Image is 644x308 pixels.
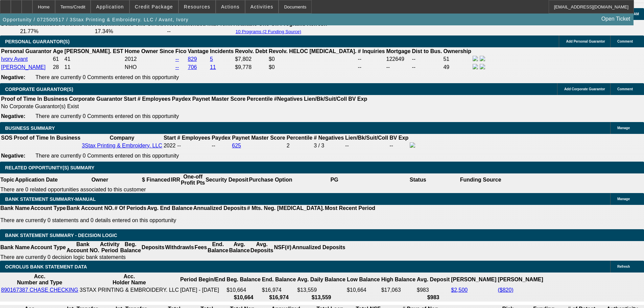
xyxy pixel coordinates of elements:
[416,294,450,301] th: $983
[381,287,416,293] td: $17,063
[177,135,210,141] b: # Employees
[1,64,46,70] a: [PERSON_NAME]
[193,205,246,212] th: Annualized Deposits
[262,273,296,286] th: End. Balance
[91,0,129,13] button: Application
[66,205,114,212] th: Bank Account NO.
[245,0,279,13] button: Activities
[5,125,55,131] span: BUSINESS SUMMARY
[179,0,215,13] button: Resources
[347,273,380,286] th: Low Balance
[226,273,261,286] th: Beg. Balance
[64,64,124,71] td: 11
[20,28,94,35] td: 21.77%
[617,197,630,201] span: Manage
[124,64,174,71] td: NHO
[69,96,122,102] b: Corporate Guarantor
[416,287,450,293] td: $983
[96,4,124,9] span: Application
[79,273,179,286] th: Acc. Holder Name
[268,64,357,71] td: $0
[386,64,411,71] td: --
[82,143,162,148] a: 3Stax Printing & Embroidery. LLC
[497,273,543,286] th: [PERSON_NAME]
[52,64,63,71] td: 28
[460,173,502,186] th: Funding Source
[1,153,25,159] b: Negative:
[376,173,460,186] th: Status
[617,40,633,43] span: Comment
[314,135,344,141] b: # Negatives
[94,28,166,35] td: 17.34%
[410,142,415,148] img: facebook-icon.png
[235,48,267,54] b: Revolv. Debt
[235,55,268,63] td: $7,802
[5,87,73,92] span: CORPORATE GUARANTOR(S)
[297,287,346,293] td: $13,559
[304,96,347,102] b: Lien/Bk/Suit/Coll
[205,173,248,186] th: Security Deposit
[167,28,233,35] td: --
[248,173,292,186] th: Purchase Option
[451,287,468,293] a: $2,500
[130,0,178,13] button: Credit Package
[345,135,388,141] b: Lien/Bk/Suit/Coll
[120,241,141,254] th: Beg. Balance
[192,96,245,102] b: Paynet Master Score
[412,64,443,71] td: --
[188,64,197,70] a: 706
[262,287,296,293] td: $16,974
[30,205,66,212] th: Account Type
[3,17,189,22] span: Opportunity / 072500517 / 3Stax Printing & Embroidery. LLC / Avant, Ivory
[1,113,25,119] b: Negative:
[177,143,181,148] span: --
[416,273,450,286] th: Avg. Deposit
[498,287,513,293] a: ($820)
[292,241,345,254] th: Annualized Deposits
[5,39,70,44] span: PERSONAL GUARANTOR(S)
[164,135,176,141] b: Start
[1,96,68,102] th: Proof of Time In Business
[141,241,165,254] th: Deposits
[269,48,357,54] b: Revolv. HELOC [MEDICAL_DATA].
[125,56,137,62] span: 2012
[617,126,630,130] span: Manage
[5,196,96,202] span: BANK STATEMENT SUMMARY-MANUAL
[357,64,385,71] td: --
[79,287,179,293] td: 3STAX PRINTING & EMBROIDERY. LLC
[210,48,234,54] b: Incidents
[386,55,411,63] td: 122649
[386,48,411,54] b: Mortgage
[297,294,346,301] th: $13,559
[188,56,197,62] a: 829
[480,56,485,61] img: linkedin-icon.png
[292,173,376,186] th: PG
[172,96,191,102] b: Paydex
[30,241,66,254] th: Account Type
[216,0,245,13] button: Actions
[66,241,100,254] th: Bank Account NO.
[175,56,179,62] a: --
[273,241,292,254] th: NSF(#)
[564,87,605,91] span: Add Corporate Guarantor
[226,287,261,293] td: $10,664
[235,64,268,71] td: $9,778
[357,55,385,63] td: --
[389,135,408,141] b: BV Exp
[207,241,229,254] th: End. Balance
[287,143,312,149] div: 2
[314,143,344,149] div: 3 / 3
[210,64,216,70] a: 11
[226,294,261,301] th: $10,664
[617,87,633,91] span: Comment
[35,74,179,80] span: There are currently 0 Comments entered on this opportunity
[443,55,472,63] td: 51
[53,48,63,54] b: Age
[250,241,274,254] th: Avg. Deposits
[170,173,181,186] th: IRR
[1,74,25,80] b: Negative:
[358,48,385,54] b: # Inquiries
[14,135,81,141] th: Proof of Time In Business
[165,241,194,254] th: Withdrawls
[234,29,303,34] button: 10 Programs (2 Funding Source)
